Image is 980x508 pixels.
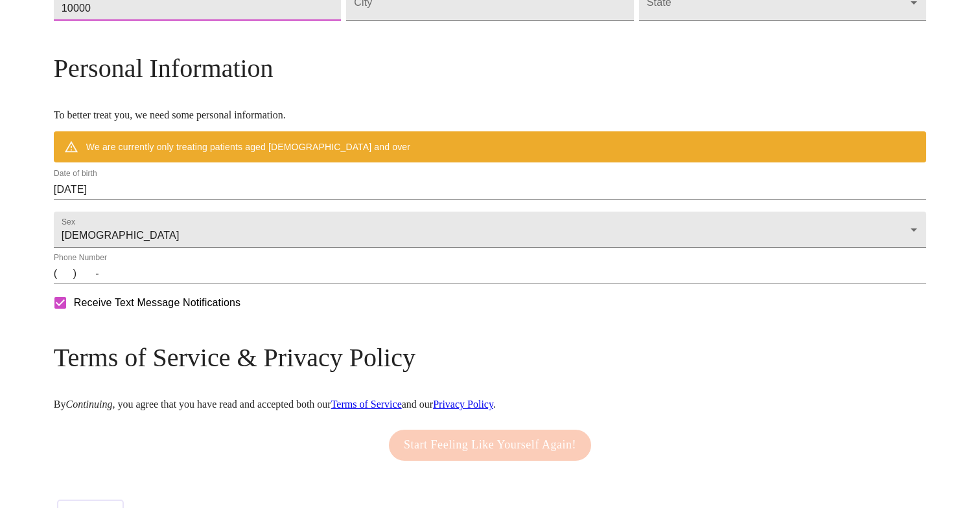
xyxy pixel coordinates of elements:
[433,399,493,410] a: Privacy Policy
[65,399,112,410] em: Continuing
[331,399,402,410] a: Terms of Service
[54,212,926,248] div: [DEMOGRAPHIC_DATA]
[74,295,240,311] span: Receive Text Message Notifications
[54,53,926,83] h3: Personal Information
[86,135,410,159] div: We are currently only treating patients aged [DEMOGRAPHIC_DATA] and over
[54,109,926,121] p: To better treat you, we need some personal information.
[54,254,107,262] label: Phone Number
[54,342,926,373] h3: Terms of Service & Privacy Policy
[54,170,97,178] label: Date of birth
[54,399,926,410] p: By , you agree that you have read and accepted both our and our .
